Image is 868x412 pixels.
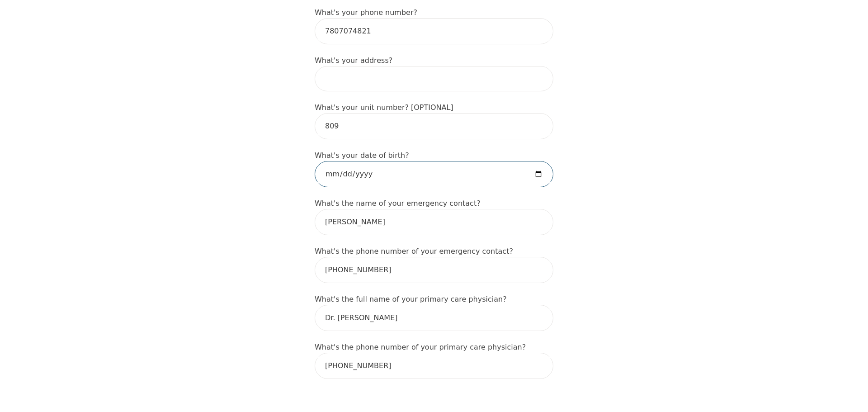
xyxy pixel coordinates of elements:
label: What's the phone number of your primary care physician? [315,343,526,351]
input: Date of Birth [315,161,553,187]
label: What's your unit number? [OPTIONAL] [315,103,453,112]
label: What's the phone number of your emergency contact? [315,247,513,256]
label: What's your phone number? [315,8,417,17]
label: What's your date of birth? [315,151,409,160]
label: What's your address? [315,56,392,65]
label: What's the name of your emergency contact? [315,199,481,208]
label: What's the full name of your primary care physician? [315,295,507,303]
